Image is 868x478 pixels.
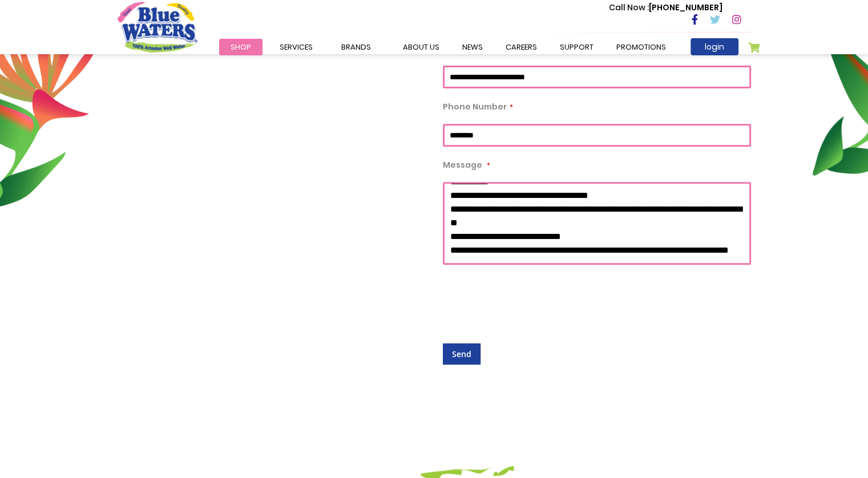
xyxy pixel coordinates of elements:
a: Promotions [605,39,677,55]
span: Message [443,159,482,171]
a: about us [391,39,451,55]
p: [PHONE_NUMBER] [609,2,722,14]
span: Brands [341,42,371,52]
span: Shop [231,42,251,52]
iframe: reCAPTCHA [443,276,616,321]
span: Phone Number [443,101,507,112]
span: Services [280,42,313,52]
a: login [691,38,738,55]
a: support [548,39,605,55]
a: store logo [118,2,197,52]
a: News [451,39,494,55]
span: Send [452,349,471,359]
span: Call Now : [609,2,649,13]
button: Send [443,343,481,364]
a: careers [494,39,548,55]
